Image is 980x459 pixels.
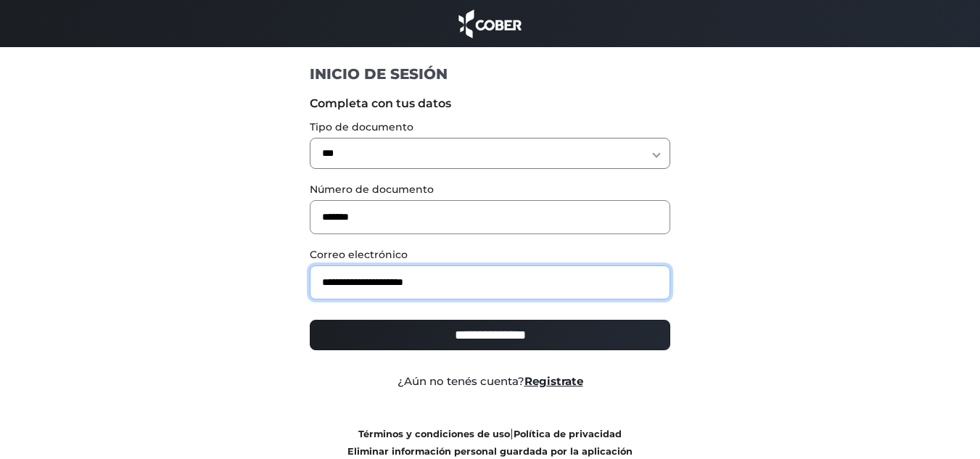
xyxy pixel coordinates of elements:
a: Registrate [524,374,583,388]
h1: INICIO DE SESIÓN [310,65,670,83]
label: Completa con tus datos [310,95,670,112]
div: ¿Aún no tenés cuenta? [299,373,681,390]
img: cober_marca.png [455,7,526,40]
a: Términos y condiciones de uso [358,429,510,439]
label: Número de documento [310,182,670,197]
label: Tipo de documento [310,120,670,135]
a: Política de privacidad [514,429,622,439]
a: Eliminar información personal guardada por la aplicación [347,446,633,457]
label: Correo electrónico [310,247,670,262]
